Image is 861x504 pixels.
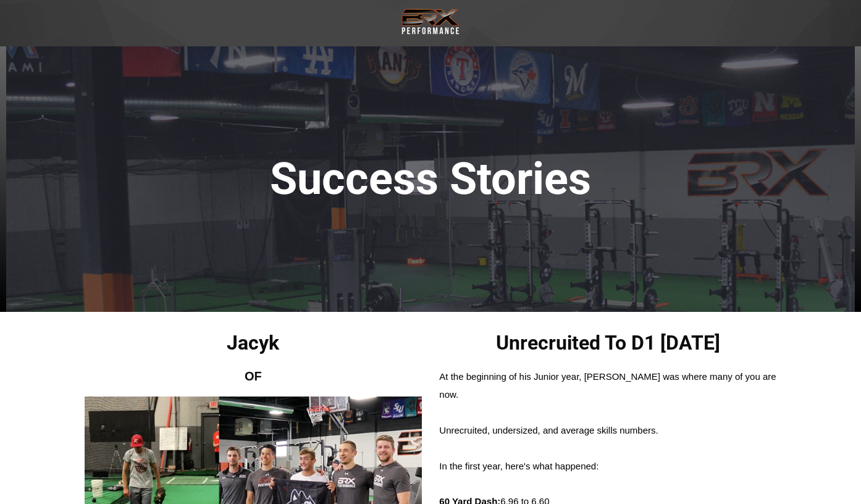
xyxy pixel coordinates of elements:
[400,6,461,37] img: Transparent Black BRX Logo White Performance Small
[439,425,658,435] span: Unrecruited, undersized, and average skills numbers.
[439,330,776,356] h2: Unrecruited To D1 [DATE]
[85,330,422,356] h2: Jacyk
[439,461,598,471] span: In the first year, here's what happened:
[270,153,591,205] span: Success Stories
[439,371,776,400] span: At the beginning of his Junior year, [PERSON_NAME] was where many of you are now.
[85,368,422,384] h2: OF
